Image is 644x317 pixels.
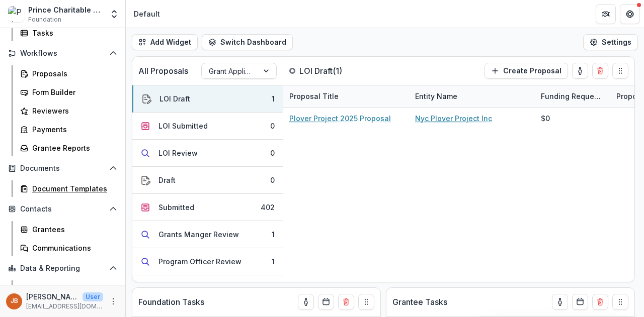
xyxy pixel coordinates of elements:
div: Tasks [32,28,113,38]
a: Reviewers [16,102,121,119]
div: Draft [158,175,176,185]
div: Communications [32,243,113,253]
span: Workflows [20,49,105,58]
div: Funding Requested [535,91,610,101]
div: $0 [541,113,550,124]
div: Proposal Title [283,85,409,107]
button: Submitted402 [132,194,283,221]
button: toggle-assigned-to-me [298,294,314,310]
p: LOI Draft ( 1 ) [299,65,375,77]
button: toggle-assigned-to-me [552,294,568,310]
p: [EMAIL_ADDRESS][DOMAIN_NAME] [26,302,103,311]
a: Nyc Plover Project Inc [415,113,492,124]
span: Data & Reporting [20,264,105,273]
button: Drag [612,63,628,79]
a: Tasks [16,25,121,41]
button: Delete card [592,294,608,310]
button: Draft0 [132,167,283,194]
div: Proposal Title [283,91,345,101]
a: Payments [16,121,121,138]
a: Grantees [16,221,121,238]
div: Payments [32,124,113,135]
div: 1 [272,256,275,267]
div: Entity Name [409,85,535,107]
span: Contacts [20,205,105,214]
div: Funding Requested [535,85,610,107]
div: Grants Manger Review [158,229,239,240]
button: Open Data & Reporting [4,260,121,276]
div: Entity Name [409,91,463,101]
button: Drag [612,294,628,310]
div: Form Builder [32,87,113,97]
button: More [107,295,119,307]
button: Grants Manger Review1 [132,221,283,248]
button: Create Proposal [485,63,568,79]
a: Document Templates [16,180,121,197]
button: Open Contacts [4,201,121,217]
button: Calendar [318,294,334,310]
button: LOI Draft1 [132,85,283,113]
a: Dashboard [16,280,121,297]
nav: breadcrumb [130,7,164,21]
span: Documents [20,164,105,173]
a: Form Builder [16,84,121,100]
div: 0 [270,121,275,131]
button: Calendar [572,294,588,310]
a: Plover Project 2025 Proposal [289,113,391,124]
p: All Proposals [138,65,188,77]
button: toggle-assigned-to-me [572,63,588,79]
img: Prince Charitable Trusts Sandbox [8,6,24,22]
div: 1 [272,229,275,240]
button: Program Officer Review1 [132,248,283,275]
p: User [83,292,103,301]
p: Foundation Tasks [138,296,204,308]
a: Communications [16,240,121,256]
button: Get Help [620,4,640,24]
button: Partners [596,4,616,24]
div: Default [134,9,160,19]
div: 0 [270,175,275,185]
button: Add Widget [132,34,198,50]
div: Dashboard [32,283,113,294]
a: Proposals [16,65,121,82]
div: Proposals [32,68,113,79]
div: Document Templates [32,183,113,194]
div: 1 [272,93,275,104]
a: Grantee Reports [16,140,121,156]
button: Delete card [592,63,608,79]
button: Open Documents [4,160,121,176]
button: LOI Submitted0 [132,113,283,140]
div: LOI Draft [159,93,190,104]
div: Jamie Baxter [11,298,18,304]
div: Submitted [158,202,194,213]
p: [PERSON_NAME] [26,291,78,302]
div: Grantee Reports [32,143,113,153]
div: Reviewers [32,105,113,116]
div: LOI Submitted [158,121,208,131]
div: Prince Charitable Trusts Sandbox [28,5,103,15]
button: Switch Dashboard [202,34,293,50]
span: Foundation [28,15,61,24]
div: 402 [261,202,275,213]
button: Open entity switcher [107,4,121,24]
button: Drag [358,294,374,310]
div: LOI Review [158,148,198,158]
div: Grantees [32,224,113,235]
button: LOI Review0 [132,140,283,167]
p: Grantee Tasks [392,296,447,308]
div: 0 [270,148,275,158]
button: Delete card [338,294,354,310]
button: Settings [583,34,638,50]
div: Program Officer Review [158,256,242,267]
button: Open Workflows [4,45,121,61]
